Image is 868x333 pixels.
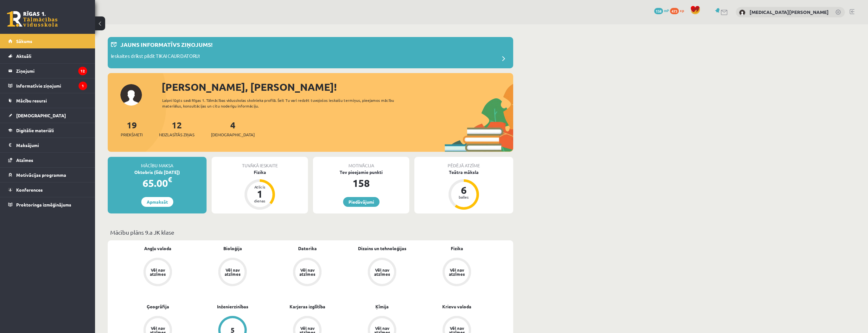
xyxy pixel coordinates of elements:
[16,172,66,178] span: Motivācijas programma
[16,64,87,78] legend: Ziņojumi
[212,169,308,176] div: Fizika
[111,52,200,61] p: Ieskaites drīkst pildīt TIKAI CAUR DATORU!
[664,8,669,13] span: mP
[448,268,466,276] div: Vēl nav atzīmes
[108,176,207,191] div: 65.00
[373,268,391,276] div: Vēl nav atzīmes
[16,127,54,133] span: Digitālie materiāli
[211,132,255,138] span: [DEMOGRAPHIC_DATA]
[162,79,513,95] div: [PERSON_NAME], [PERSON_NAME]!
[8,138,87,152] a: Maksājumi
[144,245,171,252] a: Angļu valoda
[250,189,269,199] div: 1
[654,8,663,14] span: 158
[454,195,473,199] div: balles
[149,268,167,276] div: Vēl nav atzīmes
[8,153,87,167] a: Atzīmes
[79,82,87,90] i: 1
[111,40,510,65] a: Jauns informatīvs ziņojums! Ieskaites drīkst pildīt TIKAI CAUR DATORU!
[16,113,66,118] span: [DEMOGRAPHIC_DATA]
[108,169,207,176] div: Oktobris (līdz [DATE])
[419,258,494,287] a: Vēl nav atzīmes
[8,197,87,212] a: Proktoringa izmēģinājums
[670,8,687,13] a: 473 xp
[250,185,269,189] div: Atlicis
[298,245,317,252] a: Datorika
[414,169,513,211] a: Teātra māksla 6 balles
[16,187,43,193] span: Konferences
[195,258,270,287] a: Vēl nav atzīmes
[451,245,463,252] a: Fizika
[270,258,345,287] a: Vēl nav atzīmes
[8,182,87,197] a: Konferences
[110,228,511,237] p: Mācību plāns 9.a JK klase
[16,78,87,93] legend: Informatīvie ziņojumi
[414,157,513,169] div: Pēdējā atzīme
[414,169,513,176] div: Teātra māksla
[16,138,87,152] legend: Maksājumi
[16,38,32,44] span: Sākums
[750,9,829,15] a: [MEDICAL_DATA][PERSON_NAME]
[159,119,195,138] a: 12Neizlasītās ziņas
[739,9,745,16] img: Nikita Gendeļmans
[358,245,406,252] a: Dizains un tehnoloģijas
[108,157,207,169] div: Mācību maksa
[223,245,242,252] a: Bioloģija
[313,157,409,169] div: Motivācija
[212,157,308,169] div: Tuvākā ieskaite
[16,53,31,59] span: Aktuāli
[78,67,87,75] i: 12
[250,199,269,203] div: dienas
[8,168,87,182] a: Motivācijas programma
[654,8,669,13] a: 158 mP
[313,169,409,176] div: Tev pieejamie punkti
[141,197,173,207] a: Apmaksāt
[217,303,248,310] a: Inženierzinības
[375,303,389,310] a: Ķīmija
[162,97,405,109] div: Laipni lūgts savā Rīgas 1. Tālmācības vidusskolas skolnieka profilā. Šeit Tu vari redzēt tuvojošo...
[120,258,195,287] a: Vēl nav atzīmes
[8,108,87,123] a: [DEMOGRAPHIC_DATA]
[7,11,58,27] a: Rīgas 1. Tālmācības vidusskola
[8,93,87,108] a: Mācību resursi
[343,197,380,207] a: Piedāvājumi
[442,303,471,310] a: Krievu valoda
[8,123,87,138] a: Digitālie materiāli
[121,119,143,138] a: 19Priekšmeti
[454,185,473,195] div: 6
[670,8,679,14] span: 473
[159,132,195,138] span: Neizlasītās ziņas
[211,119,255,138] a: 4[DEMOGRAPHIC_DATA]
[168,175,172,184] span: €
[8,78,87,93] a: Informatīvie ziņojumi1
[16,202,71,207] span: Proktoringa izmēģinājums
[345,258,419,287] a: Vēl nav atzīmes
[290,303,325,310] a: Karjeras izglītība
[8,64,87,78] a: Ziņojumi12
[313,176,409,191] div: 158
[16,157,33,163] span: Atzīmes
[8,49,87,63] a: Aktuāli
[212,169,308,211] a: Fizika Atlicis 1 dienas
[120,40,213,49] p: Jauns informatīvs ziņojums!
[16,98,47,103] span: Mācību resursi
[298,268,316,276] div: Vēl nav atzīmes
[680,8,684,13] span: xp
[147,303,169,310] a: Ģeogrāfija
[121,132,143,138] span: Priekšmeti
[224,268,241,276] div: Vēl nav atzīmes
[8,34,87,48] a: Sākums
